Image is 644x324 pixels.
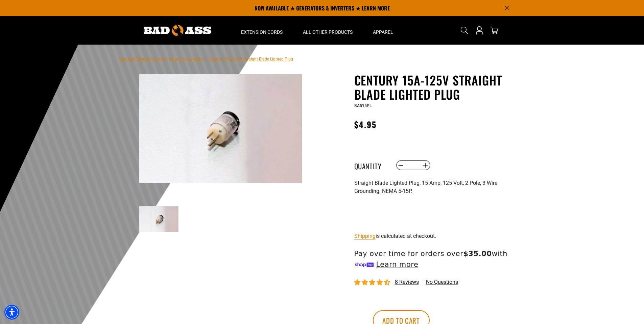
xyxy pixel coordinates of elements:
[231,16,293,45] summary: Extension Cords
[354,73,520,101] h1: Century 15A-125V Straight Blade Lighted Plug
[354,233,376,239] a: Shipping
[303,29,353,35] span: All Other Products
[474,16,485,45] a: Open this option
[489,26,500,34] a: cart
[4,305,19,320] div: Accessibility Menu
[354,103,372,108] span: BA515PL
[354,161,388,170] label: Quantity
[209,57,293,61] span: Century 15A-125V Straight Blade Lighted Plug
[169,57,205,61] a: Return to Collection
[395,279,419,285] span: 8 reviews
[166,57,168,61] span: ›
[373,29,393,35] span: Apparel
[119,55,293,63] nav: breadcrumbs
[363,16,403,45] summary: Apparel
[206,57,208,61] span: ›
[426,278,458,286] span: No questions
[354,279,391,286] span: 4.38 stars
[354,180,497,194] span: Straight Blade Lighted Plug, 15 Amp, 125 Volt, 2 Pole, 3 Wire Grounding. NEMA 5-15P.
[144,25,211,36] img: Bad Ass Extension Cords
[354,118,377,130] span: $4.95
[354,231,520,241] div: is calculated at checkout.
[119,57,165,61] a: Bad Ass Extension Cords
[293,16,363,45] summary: All Other Products
[459,25,470,36] summary: Search
[241,29,283,35] span: Extension Cords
